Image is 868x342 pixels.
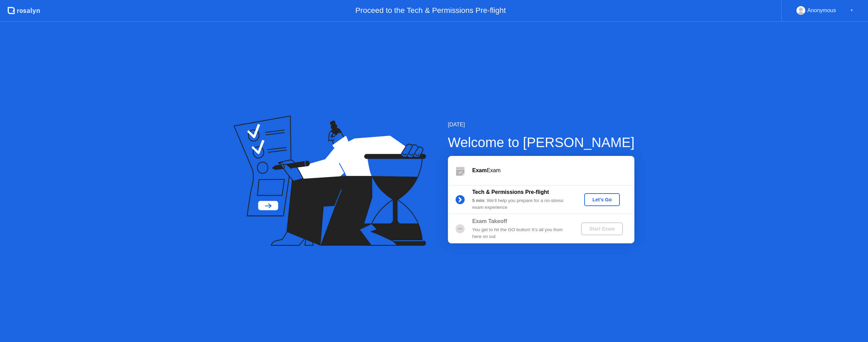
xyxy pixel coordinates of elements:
div: [DATE] [448,121,635,129]
div: You get to hit the GO button! It’s all you from here on out [472,226,570,240]
b: Exam Takeoff [472,218,507,224]
div: Welcome to [PERSON_NAME] [448,132,635,153]
div: Let's Go [587,197,617,202]
button: Let's Go [584,193,620,206]
b: Tech & Permissions Pre-flight [472,189,549,195]
div: Start Exam [584,226,620,232]
div: : We’ll help you prepare for a no-stress exam experience [472,197,570,211]
b: Exam [472,167,487,173]
div: Anonymous [807,6,836,15]
div: ▼ [850,6,853,15]
button: Start Exam [581,222,623,235]
b: 5 min [472,198,485,203]
div: Exam [472,166,634,175]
